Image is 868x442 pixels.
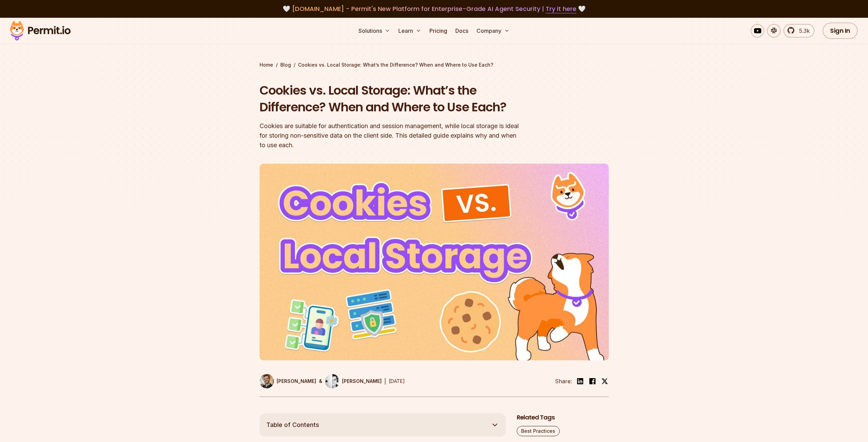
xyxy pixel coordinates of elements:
li: Share: [555,377,572,385]
img: Daniel Bass [260,374,274,388]
a: Sign In [823,23,858,39]
p: & [319,378,322,385]
button: Learn [396,24,424,38]
button: Table of Contents [260,413,506,437]
a: 5.3k [783,24,814,38]
time: [DATE] [389,378,405,384]
div: Cookies are suitable for authentication and session management, while local storage is ideal for ... [260,121,521,150]
a: Home [260,61,273,68]
img: facebook [588,377,597,385]
a: [PERSON_NAME] [325,374,382,388]
img: twitter [601,378,608,385]
a: Try it here [546,4,576,13]
button: Company [474,24,512,38]
div: 🤍 🤍 [16,4,852,14]
a: Docs [453,24,471,38]
p: [PERSON_NAME] [277,378,316,385]
span: 5.3k [795,27,810,35]
a: Pricing [427,24,450,38]
button: Solutions [356,24,393,38]
a: [PERSON_NAME] [260,374,316,388]
img: Cookies vs. Local Storage: What’s the Difference? When and Where to Use Each? [260,164,609,360]
a: Blog [280,61,291,68]
div: | [384,377,386,385]
span: [DOMAIN_NAME] - Permit's New Platform for Enterprise-Grade AI Agent Security | [292,4,576,13]
img: Filip Grebowski [325,374,339,388]
a: Best Practices [517,426,560,436]
h2: Related Tags [517,413,609,422]
div: / / [260,61,609,68]
p: [PERSON_NAME] [342,378,382,385]
span: Table of Contents [266,420,319,430]
h1: Cookies vs. Local Storage: What’s the Difference? When and Where to Use Each? [260,82,521,116]
img: linkedin [576,377,584,385]
img: Permit logo [7,19,74,42]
